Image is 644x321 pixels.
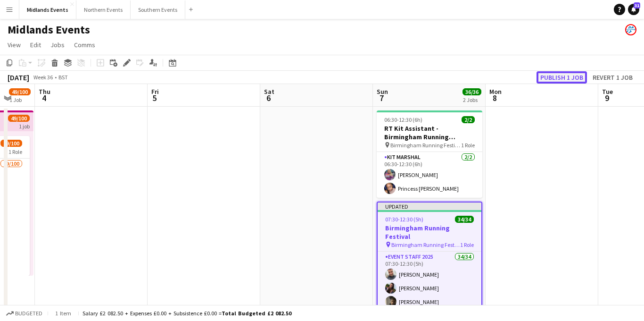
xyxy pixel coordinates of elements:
span: Birmingham Running Festival [390,142,461,149]
a: Comms [70,39,99,51]
div: 1 job [19,122,30,130]
span: 1 item [52,310,74,317]
app-user-avatar: RunThrough Events [625,24,636,35]
div: Salary £2 082.50 + Expenses £0.00 + Subsistence £0.00 = [83,310,291,317]
span: Jobs [50,41,65,49]
span: 06:30-12:30 (6h) [384,116,422,123]
div: [DATE] [8,73,29,82]
div: 2 Jobs [463,96,481,103]
span: 36/36 [462,88,481,95]
span: 07:30-12:30 (5h) [385,216,423,223]
span: 49/100 [8,115,30,122]
span: Birmingham Running Festival [391,241,460,248]
span: Thu [39,87,50,96]
span: Comms [74,41,95,49]
button: Budgeted [5,308,44,319]
button: Northern Events [76,0,131,19]
span: View [8,41,21,49]
app-card-role: Kit Marshal2/206:30-12:30 (6h)[PERSON_NAME]Princess [PERSON_NAME] [377,152,482,198]
h1: Midlands Events [8,23,90,37]
span: 2/2 [462,116,475,123]
button: Southern Events [131,0,185,19]
span: 49/100 [9,88,31,95]
a: Edit [26,39,45,51]
span: 1 Role [460,241,474,248]
span: 5 [150,93,159,103]
span: 1 Role [461,142,475,149]
a: 31 [628,4,639,15]
button: Midlands Events [19,0,76,19]
h3: Birmingham Running Festival [378,224,481,241]
span: Total Budgeted £2 082.50 [222,310,291,317]
app-job-card: 06:30-12:30 (6h)2/2RT Kit Assistant - Birmingham Running Festival Birmingham Running Festival1 Ro... [377,110,482,198]
span: Sun [377,87,388,96]
span: Sat [264,87,274,96]
div: 1 Job [9,96,30,103]
span: Mon [489,87,502,96]
span: Edit [30,41,41,49]
span: Budgeted [15,310,42,317]
span: 6 [263,93,274,103]
a: Jobs [47,39,68,51]
h3: RT Kit Assistant - Birmingham Running Festival [377,124,482,141]
span: 4 [37,93,50,103]
span: 9 [601,93,613,103]
span: 31 [634,2,640,8]
span: Fri [151,87,159,96]
span: Week 36 [31,74,55,81]
div: Updated [378,203,481,210]
a: View [4,39,25,51]
span: 8 [488,93,502,103]
span: 34/34 [455,216,474,223]
button: Revert 1 job [589,71,636,84]
span: Tue [602,87,613,96]
span: 7 [375,93,388,103]
button: Publish 1 job [537,71,587,84]
div: BST [58,74,68,81]
span: 1 Role [8,148,22,155]
span: 49/100 [0,140,22,147]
